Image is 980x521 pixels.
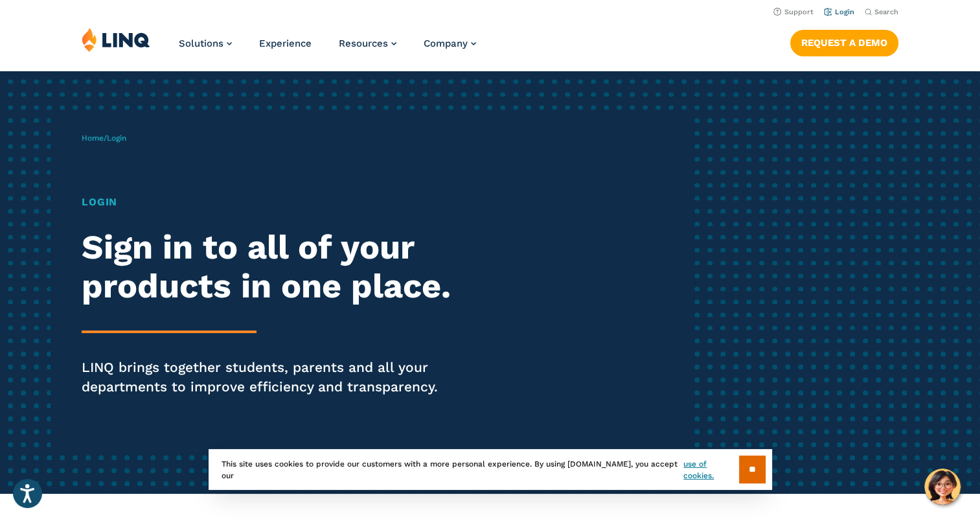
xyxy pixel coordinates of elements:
[179,38,223,49] span: Solutions
[424,38,468,49] span: Company
[773,8,814,16] a: Support
[82,133,126,143] span: /
[209,449,772,490] div: This site uses cookies to provide our customers with a more personal experience. By using [DOMAIN...
[874,8,898,16] span: Search
[107,133,126,143] span: Login
[82,133,104,143] a: Home
[82,358,459,397] p: LINQ brings together students, parents and all your departments to improve efficiency and transpa...
[339,38,396,49] a: Resources
[790,30,898,56] a: Request a Demo
[82,27,150,52] img: LINQ | K‑12 Software
[924,469,961,505] button: Hello, have a question? Let’s chat.
[82,194,459,210] h1: Login
[82,228,459,306] h2: Sign in to all of your products in one place.
[424,38,476,49] a: Company
[824,8,854,16] a: Login
[865,7,898,17] button: Open Search Bar
[790,27,898,56] nav: Button Navigation
[259,38,312,49] a: Experience
[179,38,232,49] a: Solutions
[339,38,388,49] span: Resources
[179,27,476,70] nav: Primary Navigation
[683,458,738,481] a: use of cookies.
